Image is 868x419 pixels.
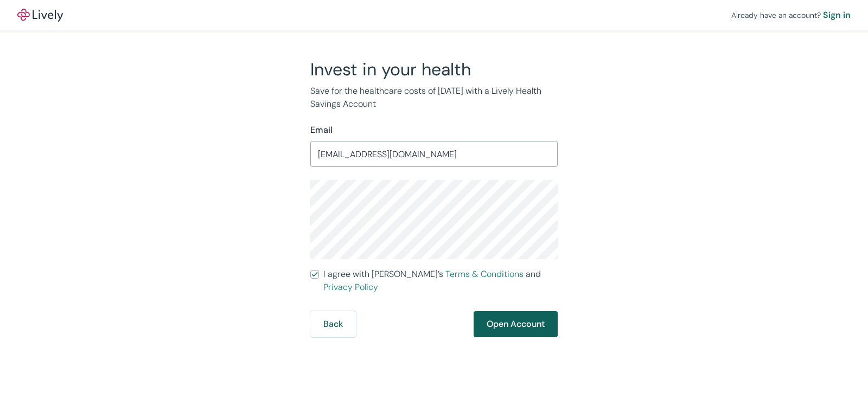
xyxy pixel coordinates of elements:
p: Save for the healthcare costs of [DATE] with a Lively Health Savings Account [310,85,558,111]
img: Lively [17,9,63,22]
label: Email [310,124,333,137]
a: Privacy Policy [323,281,378,293]
span: I agree with [PERSON_NAME]’s and [323,268,558,294]
a: Terms & Conditions [445,268,524,280]
h2: Invest in your health [310,59,558,80]
div: Already have an account? [731,9,851,22]
a: Sign in [823,9,851,22]
button: Open Account [474,311,558,337]
a: LivelyLively [17,9,63,22]
button: Back [310,311,356,337]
